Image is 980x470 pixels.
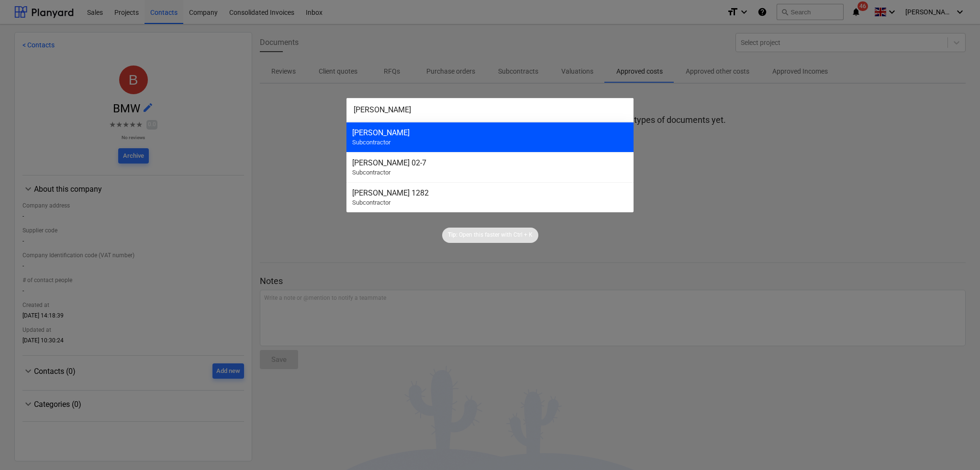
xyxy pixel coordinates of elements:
[448,231,457,239] p: Tip:
[352,158,628,167] div: [PERSON_NAME] 02-7
[352,128,628,137] div: [PERSON_NAME]
[346,152,634,182] div: [PERSON_NAME] 02-7Subcontractor
[352,169,390,176] span: Subcontractor
[346,98,634,122] input: Search for projects, line-items, subcontracts, valuations, subcontractors...
[352,199,390,206] span: Subcontractor
[346,182,634,212] div: [PERSON_NAME] 1282Subcontractor
[513,231,533,239] p: Ctrl + K
[352,139,390,146] span: Subcontractor
[932,424,980,470] iframe: Chat Widget
[459,231,512,239] p: Open this faster with
[346,122,634,152] div: [PERSON_NAME]Subcontractor
[932,424,980,470] div: Chatt-widget
[442,228,538,243] div: Tip:Open this faster withCtrl + K
[352,188,628,197] div: [PERSON_NAME] 1282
